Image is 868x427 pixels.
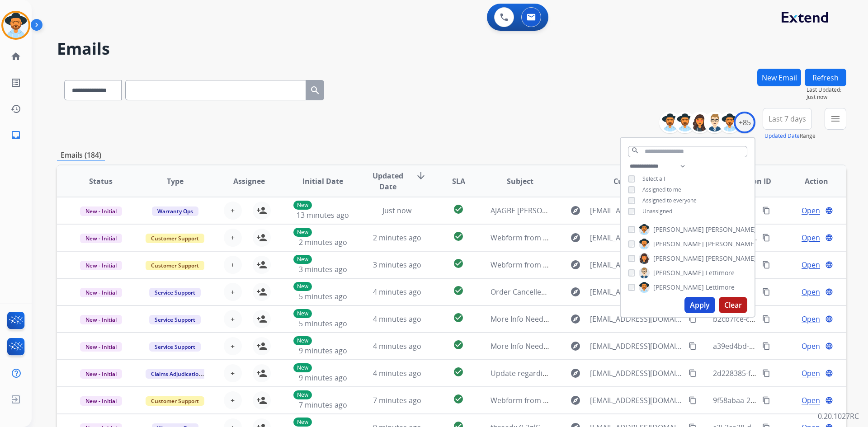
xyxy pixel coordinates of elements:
[491,341,750,351] span: More Info Needed: cbfa1ba6-7596-41cf-ad5e-c5d17cb17e35 [PERSON_NAME]
[224,283,242,301] button: +
[653,268,704,277] span: [PERSON_NAME]
[825,369,833,377] mat-icon: language
[231,286,235,297] span: +
[642,186,681,193] span: Assigned to me
[231,205,235,216] span: +
[224,256,242,274] button: +
[256,368,267,379] mat-icon: person_add
[734,112,755,133] div: +85
[689,342,697,350] mat-icon: content_copy
[491,287,684,297] span: Order Cancelled 87199e41-44e8-46ac-b1fa-b3bd4948925f
[613,176,649,187] span: Customer
[146,396,204,406] span: Customer Support
[570,368,581,379] mat-icon: explore
[590,259,683,270] span: [EMAIL_ADDRESS][DOMAIN_NAME]
[57,40,846,58] h2: Emails
[642,197,697,204] span: Assigned to everyone
[146,261,204,270] span: Customer Support
[570,286,581,297] mat-icon: explore
[80,261,122,270] span: New - Initial
[825,206,833,215] mat-icon: language
[89,176,113,187] span: Status
[453,339,464,350] mat-icon: check_circle
[818,411,859,422] p: 0.20.1027RC
[452,176,465,187] span: SLA
[684,297,715,313] button: Apply
[382,206,411,216] span: Just now
[689,369,697,377] mat-icon: content_copy
[453,394,464,404] mat-icon: check_circle
[590,286,683,297] span: [EMAIL_ADDRESS][DOMAIN_NAME]
[149,342,201,352] span: Service Support
[762,288,770,296] mat-icon: content_copy
[453,258,464,269] mat-icon: check_circle
[299,291,347,301] span: 5 minutes ago
[80,369,122,379] span: New - Initial
[570,341,581,352] mat-icon: explore
[167,176,184,187] span: Type
[825,315,833,323] mat-icon: language
[762,315,770,323] mat-icon: content_copy
[293,255,312,264] p: New
[689,315,697,323] mat-icon: content_copy
[231,259,235,270] span: +
[764,132,800,140] button: Updated Date
[299,319,347,328] span: 5 minutes ago
[373,395,421,405] span: 7 minutes ago
[293,201,312,210] p: New
[80,288,122,297] span: New - Initial
[706,283,735,292] span: Lettimore
[302,176,343,187] span: Initial Date
[762,396,770,404] mat-icon: content_copy
[453,366,464,377] mat-icon: check_circle
[590,232,683,243] span: [EMAIL_ADDRESS][DOMAIN_NAME]
[762,234,770,242] mat-icon: content_copy
[256,341,267,352] mat-icon: person_add
[706,225,756,234] span: [PERSON_NAME]
[231,341,235,352] span: +
[146,234,204,243] span: Customer Support
[570,232,581,243] mat-icon: explore
[570,395,581,406] mat-icon: explore
[590,314,683,324] span: [EMAIL_ADDRESS][DOMAIN_NAME]
[642,175,665,183] span: Select all
[825,342,833,350] mat-icon: language
[802,232,820,243] span: Open
[805,69,846,86] button: Refresh
[149,315,201,324] span: Service Support
[631,146,639,155] mat-icon: search
[764,132,816,140] span: Range
[231,232,235,243] span: +
[256,205,267,216] mat-icon: person_add
[590,395,683,406] span: [EMAIL_ADDRESS][DOMAIN_NAME]
[368,170,409,192] span: Updated Date
[299,237,347,247] span: 2 minutes ago
[10,103,21,114] mat-icon: history
[80,396,122,406] span: New - Initial
[293,418,312,427] p: New
[825,396,833,404] mat-icon: language
[224,364,242,382] button: +
[256,395,267,406] mat-icon: person_add
[762,206,770,215] mat-icon: content_copy
[453,231,464,242] mat-icon: check_circle
[807,94,846,101] span: Just now
[152,206,198,216] span: Warranty Ops
[491,233,695,243] span: Webform from [EMAIL_ADDRESS][DOMAIN_NAME] on [DATE]
[706,268,735,277] span: Lettimore
[80,234,122,243] span: New - Initial
[293,336,312,345] p: New
[80,342,122,352] span: New - Initial
[772,165,846,197] th: Action
[373,368,421,378] span: 4 minutes ago
[642,207,672,215] span: Unassigned
[373,233,421,243] span: 2 minutes ago
[491,395,695,405] span: Webform from [EMAIL_ADDRESS][DOMAIN_NAME] on [DATE]
[453,312,464,323] mat-icon: check_circle
[807,86,846,94] span: Last Updated:
[590,368,683,379] span: [EMAIL_ADDRESS][DOMAIN_NAME]
[231,395,235,406] span: +
[224,202,242,220] button: +
[224,229,242,247] button: +
[256,259,267,270] mat-icon: person_add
